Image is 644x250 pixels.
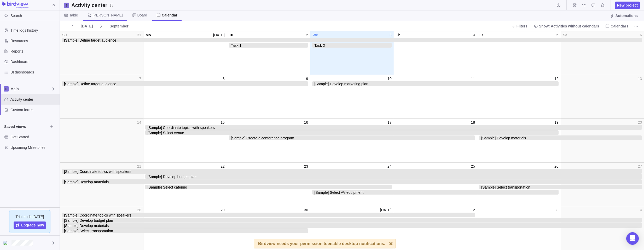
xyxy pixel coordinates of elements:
[556,32,559,38] span: 5
[3,241,9,245] img: Show
[599,2,606,9] span: Notifications
[2,2,28,9] img: logo
[638,164,642,169] span: 27
[81,24,93,29] span: [DATE]
[143,163,227,206] div: day_22
[71,2,107,9] h2: Activity center
[60,48,143,53] span: empty_task
[590,4,597,8] a: Approval requests
[479,135,642,140] span: [Sample] Develop materials
[60,228,310,233] div: day_task_9
[312,32,318,38] span: We
[473,207,475,213] span: 2
[563,32,567,38] span: Sa
[60,179,644,184] div: day_task_26
[10,86,51,92] span: Main
[571,2,578,9] span: Time logs
[229,135,475,140] span: [Sample] Create a conference program
[310,75,393,119] div: day_10
[387,120,392,125] span: 17
[60,75,143,119] div: day_7
[580,2,588,9] span: My assignments
[638,120,642,125] span: 20
[60,234,143,238] span: empty_task
[10,107,57,112] span: Custom forms
[304,207,308,213] span: 30
[62,179,642,184] span: [Sample] Develop materials
[306,76,308,81] span: 9
[10,49,57,54] span: Reports
[471,76,475,81] span: 11
[60,59,143,63] span: empty_task
[477,75,560,119] div: day_12
[60,185,143,189] span: empty_task
[227,141,310,145] span: empty_task
[60,38,644,42] div: day_task_11
[3,240,9,246] div: Madlen Adler
[143,135,227,140] span: empty_task
[60,102,143,107] span: empty_task
[556,207,559,213] span: 3
[143,130,560,135] div: day_task_21
[555,2,562,9] span: Start timer
[10,134,57,140] span: Get Started
[10,145,57,150] span: Upcoming Milestones
[310,97,393,102] span: empty_task
[139,76,141,81] span: 7
[390,32,392,38] span: 3
[62,218,642,223] span: [Sample] Develop budget plan
[599,4,606,8] a: Notifications
[62,81,308,86] span: [Sample] Define target audience
[146,32,151,38] span: Mo
[477,135,644,140] div: day_task_26
[10,13,22,18] span: Search
[62,32,67,38] span: Su
[92,13,123,18] span: [PERSON_NAME]
[310,87,393,91] span: empty_task
[143,190,227,195] span: empty_task
[145,130,558,135] span: [Sample] Select venue
[60,31,143,75] div: day_31
[477,163,560,206] div: day_26
[509,22,530,30] span: Filters
[611,24,628,29] span: Calendars
[626,232,639,245] div: Open Intercom Messenger
[310,163,393,206] div: day_24
[328,242,385,246] span: enable desktop notifications.
[312,81,558,86] span: [Sample] Develop marketing plan
[227,59,310,63] span: empty_task
[532,22,601,30] span: Show: Activities without calendars
[477,206,560,250] div: day_3
[48,123,55,130] span: Browse views
[394,31,477,75] div: day_4
[554,76,559,81] span: 12
[312,190,558,195] span: [Sample] Select AV equipment
[162,13,177,18] span: Calendar
[310,119,393,162] div: day_17
[603,22,630,30] span: Calendars
[143,125,644,130] div: day_task_16
[471,164,475,169] span: 25
[221,207,225,213] span: 29
[227,146,310,151] span: empty_task
[561,163,644,206] div: day_27
[137,13,147,18] span: Board
[561,75,644,119] div: day_13
[143,75,227,119] div: day_8
[517,24,527,29] span: Filters
[561,206,644,250] div: day_4
[60,97,143,102] span: empty_task
[143,146,227,151] span: empty_task
[137,164,141,169] span: 21
[310,53,393,58] span: empty_task
[79,22,95,30] span: [DATE]
[137,207,141,213] span: 28
[477,146,560,151] span: empty_task
[561,31,644,75] div: day_6
[580,4,588,8] a: My assignments
[60,169,644,174] div: day_task_16
[394,119,477,162] div: day_18
[640,32,642,38] span: 6
[145,125,642,130] span: [Sample] Coordinate topics with speakers
[554,120,559,125] span: 19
